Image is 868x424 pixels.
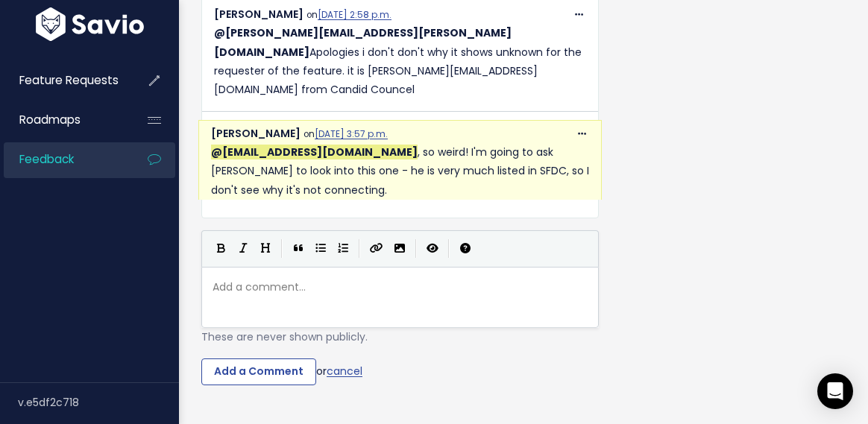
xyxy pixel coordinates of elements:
[281,239,283,258] i: |
[306,9,391,21] span: on
[304,128,388,140] span: on
[359,239,360,258] i: |
[415,239,417,258] i: |
[287,238,309,260] button: Quote
[4,142,124,177] a: Feedback
[315,128,388,140] a: [DATE] 3:57 p.m.
[318,9,391,21] a: [DATE] 2:58 p.m.
[4,63,124,98] a: Feature Requests
[448,239,450,258] i: |
[454,238,477,260] button: Markdown Guide
[201,329,368,344] span: These are never shown publicly.
[211,145,418,159] span: Nada Zeouak
[232,238,254,260] button: Italic
[201,358,316,385] input: Add a Comment
[389,238,411,260] button: Import an image
[214,25,512,59] span: Cristina Jaffery
[254,238,277,260] button: Heading
[201,358,599,385] div: or
[4,103,124,137] a: Roadmaps
[214,24,586,99] p: Apologies i don't don't why it shows unknown for the requester of the feature. it is [PERSON_NAME...
[19,72,119,88] span: Feature Requests
[365,238,389,260] button: Create Link
[19,112,81,127] span: Roadmaps
[421,238,444,260] button: Toggle Preview
[210,238,232,260] button: Bold
[32,7,148,41] img: logo-white.9d6f32f41409.svg
[19,151,74,167] span: Feedback
[18,383,179,422] div: v.e5df2c718
[309,238,332,260] button: Generic List
[211,126,301,141] span: [PERSON_NAME]
[211,143,589,200] p: , so weird! I'm going to ask [PERSON_NAME] to look into this one - he is very much listed in SFDC...
[817,373,853,409] div: Open Intercom Messenger
[214,7,304,22] span: [PERSON_NAME]
[332,238,354,260] button: Numbered List
[327,364,362,379] a: cancel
